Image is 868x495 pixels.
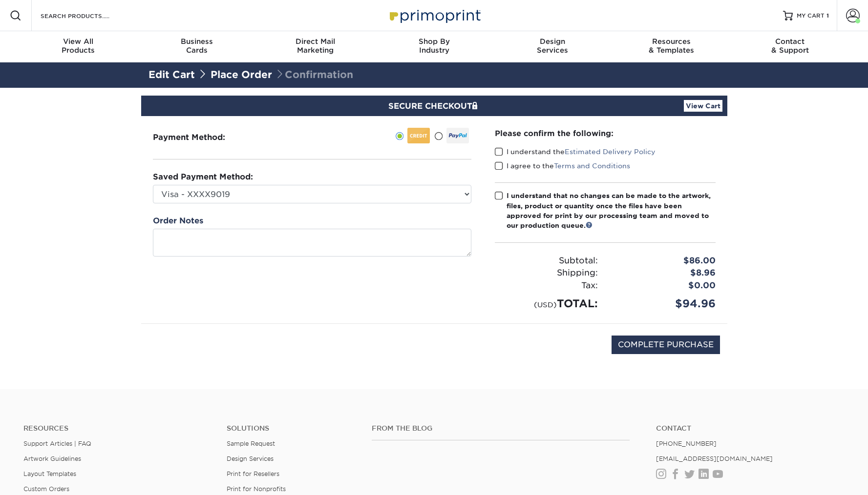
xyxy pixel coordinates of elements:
a: Layout Templates [23,470,76,477]
span: Design [493,37,612,46]
a: Support Articles | FAQ [23,440,91,447]
span: SECURE CHECKOUT [388,101,480,111]
label: Order Notes [153,215,203,227]
a: Resources& Templates [612,31,731,62]
a: View Cart [684,100,722,112]
div: Marketing [256,37,375,55]
h3: Payment Method: [153,133,249,142]
span: Contact [731,37,849,46]
a: [EMAIL_ADDRESS][DOMAIN_NAME] [656,455,773,462]
div: Industry [375,37,493,55]
input: COMPLETE PURCHASE [612,336,720,354]
span: MY CART [797,12,825,20]
div: Services [493,37,612,55]
div: Subtotal: [487,255,605,267]
h4: Resources [23,424,212,433]
a: [PHONE_NUMBER] [656,440,717,447]
span: Resources [612,37,731,46]
a: Shop ByIndustry [375,31,493,62]
a: View AllProducts [19,31,138,62]
div: Tax: [487,279,605,292]
a: Contact& Support [731,31,849,62]
div: & Templates [612,37,731,55]
span: Business [137,37,256,46]
h4: Solutions [227,424,357,433]
label: Saved Payment Method: [153,171,253,183]
span: Direct Mail [256,37,375,46]
h4: From the Blog [372,424,630,433]
span: View All [19,37,138,46]
a: BusinessCards [137,31,256,62]
small: (USD) [534,300,557,309]
div: I understand that no changes can be made to the artwork, files, product or quantity once the file... [507,191,716,231]
div: $94.96 [605,296,723,312]
div: TOTAL: [487,296,605,312]
span: Shop By [375,37,493,46]
label: I understand the [495,147,656,157]
label: I agree to the [495,161,630,171]
input: SEARCH PRODUCTS..... [40,10,135,21]
a: Artwork Guidelines [23,455,81,462]
span: Confirmation [275,69,353,80]
a: Custom Orders [23,485,69,493]
a: Sample Request [227,440,275,447]
a: Print for Resellers [227,470,279,477]
a: Edit Cart [148,69,195,80]
div: & Support [731,37,849,55]
div: Cards [137,37,256,55]
a: DesignServices [493,31,612,62]
a: Design Services [227,455,274,462]
div: $0.00 [605,279,723,292]
div: Shipping: [487,267,605,279]
div: Products [19,37,138,55]
img: Primoprint [385,5,483,26]
span: 1 [826,12,829,19]
div: $86.00 [605,255,723,267]
a: Terms and Conditions [554,162,630,170]
div: Please confirm the following: [495,128,716,139]
a: Print for Nonprofits [227,485,286,493]
div: $8.96 [605,267,723,279]
a: Estimated Delivery Policy [565,148,656,156]
a: Direct MailMarketing [256,31,375,62]
a: Place Order [211,69,272,80]
a: Contact [656,424,845,433]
